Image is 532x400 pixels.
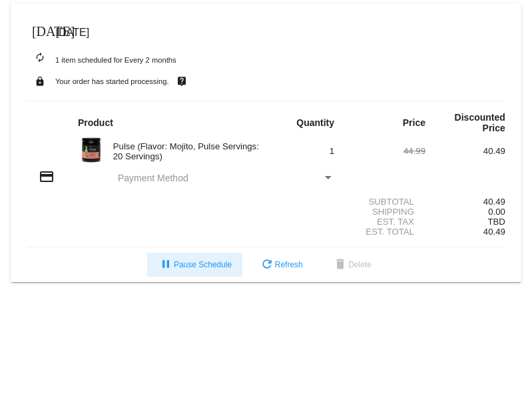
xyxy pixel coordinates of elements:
[346,197,425,207] div: Subtotal
[332,260,372,269] span: Delete
[332,257,348,273] mat-icon: delete
[259,260,303,269] span: Refresh
[147,253,242,277] button: Pause Schedule
[32,50,48,66] mat-icon: autorenew
[158,260,232,269] span: Pause Schedule
[425,146,505,156] div: 40.49
[455,112,505,133] strong: Discounted Price
[322,253,382,277] button: Delete
[259,257,275,273] mat-icon: refresh
[174,73,190,90] mat-icon: live_help
[483,227,505,237] span: 40.49
[118,173,188,183] span: Payment Method
[107,141,266,161] div: Pulse (Flavor: Mojito, Pulse Servings: 20 Servings)
[425,197,505,207] div: 40.49
[32,73,48,90] mat-icon: lock
[118,173,334,183] mat-select: Payment Method
[78,137,105,163] img: Pulse20S-Mojito-Transp.png
[248,253,314,277] button: Refresh
[32,22,48,38] mat-icon: [DATE]
[78,117,113,128] strong: Product
[346,217,425,227] div: Est. Tax
[330,146,334,156] span: 1
[158,257,174,273] mat-icon: pause
[55,77,169,85] small: Your order has started processing.
[346,207,425,217] div: Shipping
[488,207,505,217] span: 0.00
[488,217,505,227] span: TBD
[27,56,176,64] small: 1 item scheduled for Every 2 months
[346,146,425,156] div: 44.99
[346,227,425,237] div: Est. Total
[296,117,334,128] strong: Quantity
[403,117,425,128] strong: Price
[39,169,55,185] mat-icon: credit_card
